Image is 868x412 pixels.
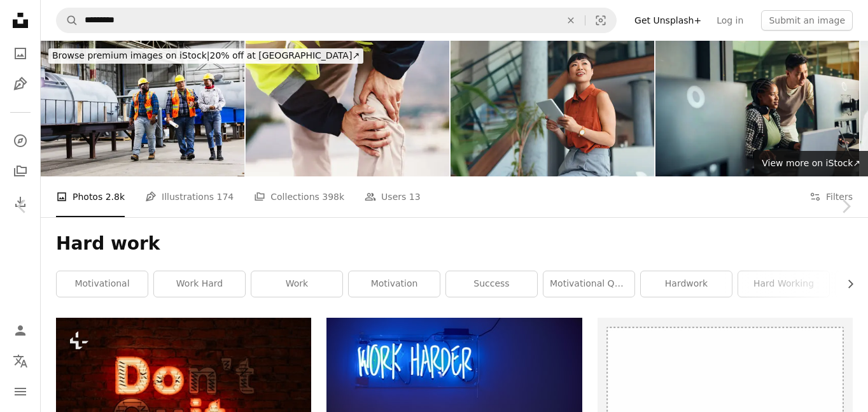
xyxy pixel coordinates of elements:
[154,271,245,297] a: work hard
[8,71,33,97] a: Illustrations
[557,8,585,32] button: Clear
[56,232,853,255] h1: Hard work
[41,41,371,71] a: Browse premium images on iStock|20% off at [GEOGRAPHIC_DATA]↗
[8,379,33,404] button: Menu
[655,41,859,176] img: Software engineers collaborating on a project, analyzing code on computer monitors in office
[543,271,634,297] a: motivational quotes
[409,190,421,204] span: 13
[451,41,654,176] img: Smiling Japanese Professional Woman Using Tablet in Modern Office Setting
[761,10,853,31] button: Submit an image
[585,8,616,32] button: Visual search
[52,50,209,60] span: Browse premium images on iStock |
[8,41,33,66] a: Photos
[839,271,853,297] button: scroll list to the right
[251,271,342,297] a: work
[365,176,421,217] a: Users 13
[627,10,709,31] a: Get Unsplash+
[57,8,78,32] button: Search Unsplash
[446,271,537,297] a: success
[754,151,868,176] a: View more on iStock↗
[217,190,234,204] span: 174
[145,176,234,217] a: Illustrations 174
[326,384,582,395] a: blue Work Harder neon signage
[809,176,853,217] button: Filters
[52,50,360,60] span: 20% off at [GEOGRAPHIC_DATA] ↗
[709,10,751,31] a: Log in
[41,41,244,176] img: Three workers conversing in steel fabrication factory
[8,318,33,343] a: Log in / Sign up
[254,176,344,217] a: Collections 398k
[349,271,440,297] a: motivation
[56,392,311,403] a: a neon sign that says don't cut on a brick wall
[738,271,829,297] a: hard working
[8,128,33,153] a: Explore
[56,8,617,33] form: Find visuals sitewide
[8,348,33,374] button: Language
[246,41,449,176] img: Person, architect and hands with knee pain for injury, construction accident or emergency in city...
[823,145,868,267] a: Next
[322,190,344,204] span: 398k
[762,158,860,168] span: View more on iStock ↗
[641,271,732,297] a: hardwork
[57,271,148,297] a: motivational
